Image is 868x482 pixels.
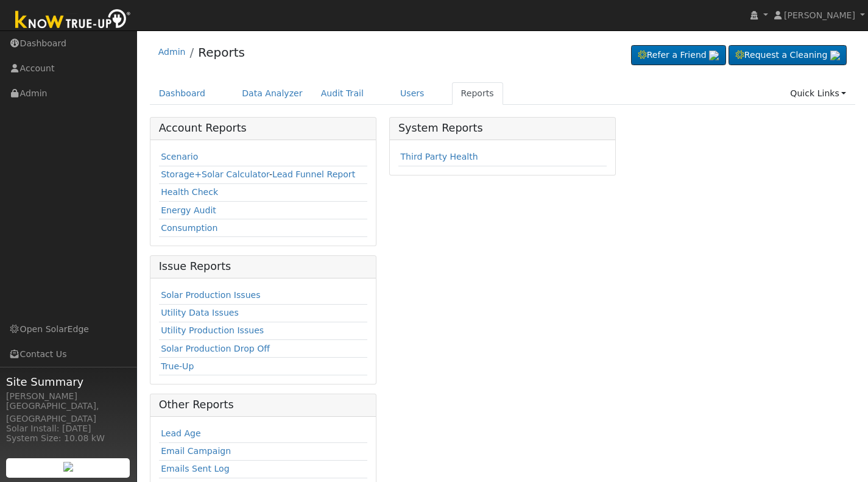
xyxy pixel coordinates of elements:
a: Energy Audit [161,205,216,215]
div: [PERSON_NAME] [6,390,130,403]
a: Reports [452,82,503,105]
h5: Other Reports [159,399,367,411]
a: Refer a Friend [631,45,726,66]
img: Know True-Up [9,7,137,34]
a: Utility Data Issues [161,308,239,317]
a: Scenario [161,152,198,161]
a: Third Party Health [400,152,478,161]
a: Consumption [161,223,217,233]
img: retrieve [830,51,840,60]
a: Email Campaign [161,446,231,456]
a: Solar Production Drop Off [161,344,270,353]
span: [PERSON_NAME] [784,10,855,20]
a: True-Up [161,361,194,371]
td: - [159,166,367,183]
a: Users [391,82,434,105]
div: System Size: 10.08 kW [6,432,130,445]
h5: Account Reports [159,122,367,135]
a: Lead Age [161,428,201,438]
a: Reports [198,45,245,60]
a: Admin [158,47,186,57]
a: Request a Cleaning [729,45,847,66]
a: Utility Production Issues [161,325,264,335]
a: Data Analyzer [233,82,312,105]
a: Lead Funnel Report [272,169,355,179]
h5: System Reports [398,122,607,135]
h5: Issue Reports [159,260,367,273]
a: Dashboard [150,82,215,105]
a: Emails Sent Log [161,464,230,473]
span: Site Summary [6,374,130,390]
div: Solar Install: [DATE] [6,422,130,435]
a: Quick Links [781,82,855,105]
img: retrieve [709,51,719,60]
a: Audit Trail [312,82,373,105]
a: Storage+Solar Calculator [161,169,269,179]
a: Health Check [161,187,218,197]
div: [GEOGRAPHIC_DATA], [GEOGRAPHIC_DATA] [6,400,130,425]
img: retrieve [63,462,73,472]
a: Solar Production Issues [161,290,260,300]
